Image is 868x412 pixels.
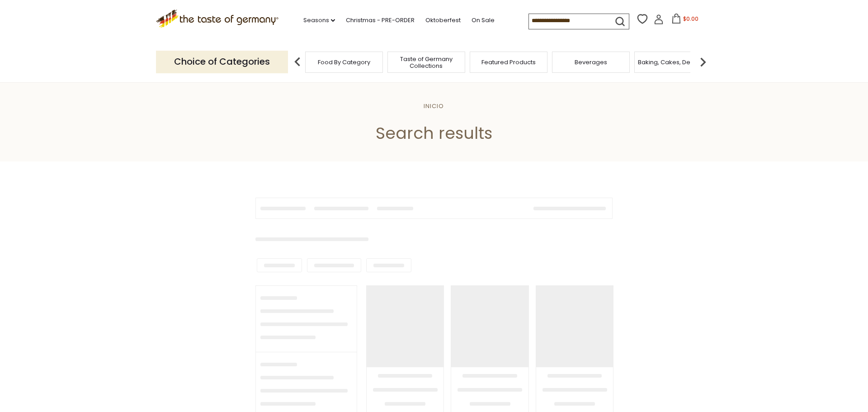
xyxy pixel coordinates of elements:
button: $0.00 [665,14,704,27]
span: $0.00 [683,15,698,23]
p: Choice of Categories [156,51,288,73]
a: Inicio [424,102,444,110]
img: next arrow [694,53,712,71]
a: Seasons [303,15,335,25]
a: Oktoberfest [425,15,461,25]
h1: Search results [28,123,840,143]
a: Food By Category [318,59,370,66]
a: Featured Products [481,59,536,66]
a: Beverages [575,59,607,66]
a: Taste of Germany Collections [390,56,462,69]
a: Baking, Cakes, Desserts [638,59,708,66]
a: On Sale [472,15,495,25]
a: Christmas - PRE-ORDER [346,15,415,25]
img: previous arrow [288,53,307,71]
